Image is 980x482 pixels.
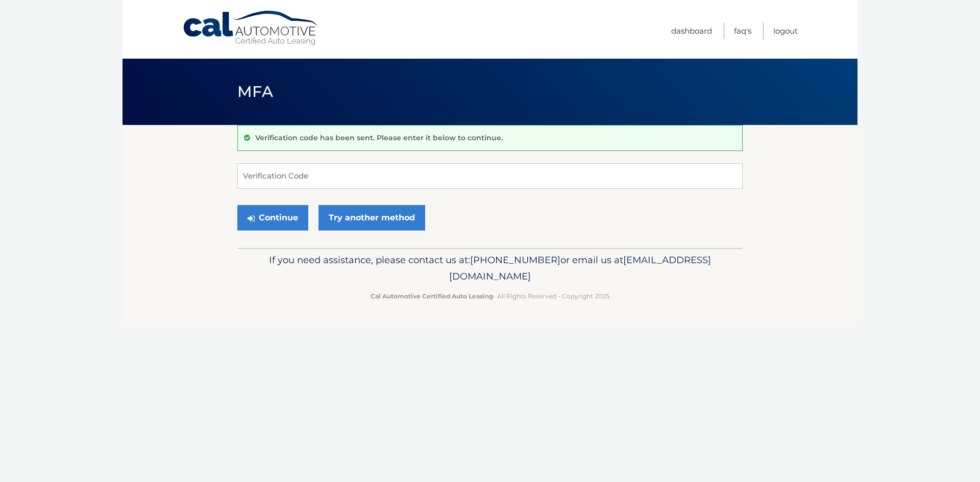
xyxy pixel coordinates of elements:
a: FAQ's [734,22,751,39]
p: Verification code has been sent. Please enter it below to continue. [255,133,503,142]
a: Try another method [318,205,425,231]
p: If you need assistance, please contact us at: or email us at [244,252,736,285]
p: - All Rights Reserved - Copyright 2025 [244,291,736,301]
strong: Cal Automotive Certified Auto Leasing [371,292,493,300]
span: [EMAIL_ADDRESS][DOMAIN_NAME] [449,254,711,282]
a: Cal Automotive [182,10,320,46]
a: Logout [773,22,798,39]
input: Verification Code [237,163,743,189]
span: [PHONE_NUMBER] [470,254,560,266]
span: MFA [237,82,273,101]
button: Continue [237,205,308,231]
a: Dashboard [671,22,712,39]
